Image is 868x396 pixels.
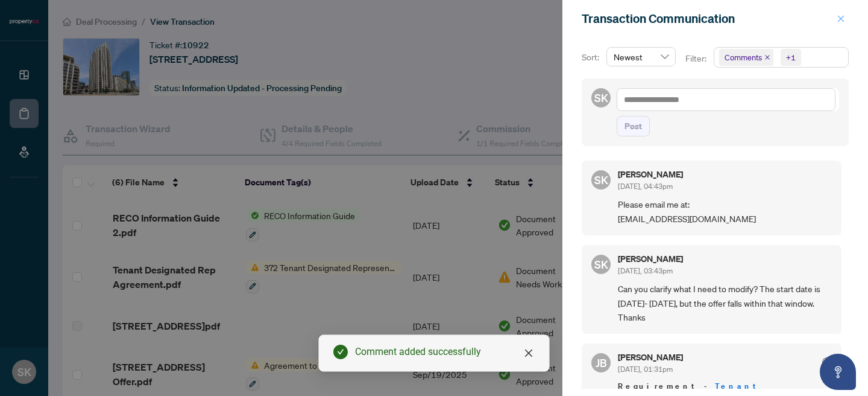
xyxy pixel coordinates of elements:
span: Comments [725,51,762,63]
button: Open asap [820,354,856,390]
span: [DATE], 03:43pm [618,266,673,275]
p: Sort: [582,51,602,64]
span: [DATE], 01:31pm [618,365,673,374]
p: Filter: [685,52,708,65]
span: Comments [719,49,773,66]
span: [DATE], 04:43pm [618,182,673,191]
span: JB [596,354,607,371]
span: SK [594,256,608,273]
span: check-circle [333,345,348,359]
span: close [764,54,770,60]
h5: [PERSON_NAME] [618,170,683,179]
div: +1 [786,51,796,63]
span: Newest [614,48,668,66]
div: Transaction Communication [582,10,833,28]
span: close [837,14,845,23]
span: SK [594,89,608,106]
span: Can you clarify what I need to modify? The start date is [DATE]- [DATE], but the offer falls with... [618,282,832,324]
span: check-circle [822,357,832,367]
div: Comment added successfully [355,345,535,359]
span: SK [594,171,608,188]
button: Post [617,116,650,136]
h5: [PERSON_NAME] [618,255,683,263]
span: close [524,348,533,358]
a: Close [522,346,535,360]
h5: [PERSON_NAME] [618,353,683,362]
span: Please email me at: [EMAIL_ADDRESS][DOMAIN_NAME] [618,197,832,226]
